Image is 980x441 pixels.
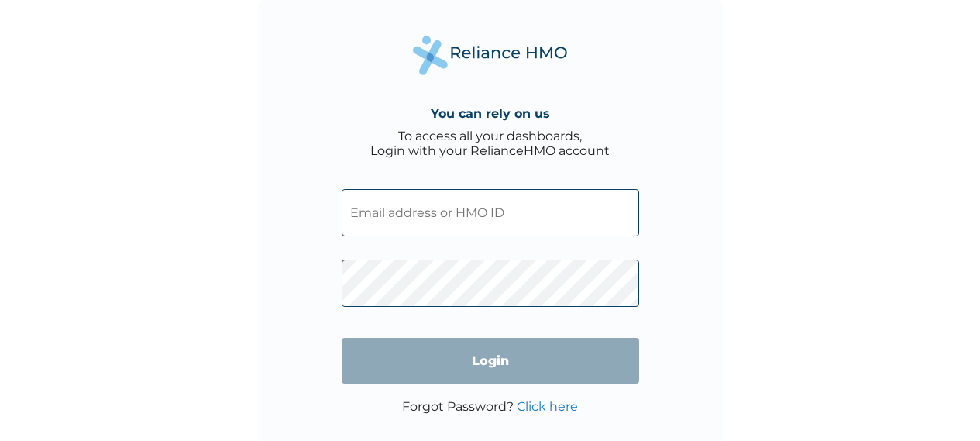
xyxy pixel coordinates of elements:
[431,106,550,121] h4: You can rely on us
[370,129,610,158] div: To access all your dashboards, Login with your RelianceHMO account
[413,36,568,75] img: Reliance Health's Logo
[517,399,578,414] a: Click here
[402,399,578,414] p: Forgot Password?
[342,189,639,236] input: Email address or HMO ID
[342,338,639,384] input: Login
